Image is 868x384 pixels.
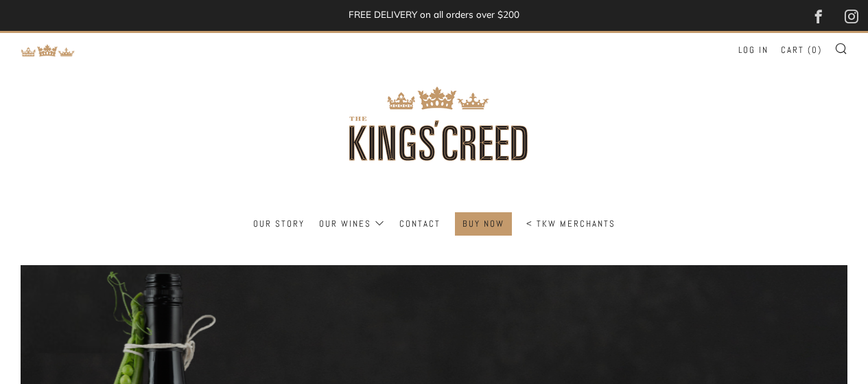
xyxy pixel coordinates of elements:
a: Log in [738,39,769,61]
a: Contact [399,213,441,235]
a: Cart (0) [781,39,822,61]
span: 0 [812,44,818,56]
a: Return to TKW Merchants [21,43,75,56]
img: three kings wine merchants [311,33,558,212]
a: Our Story [253,213,305,235]
a: Our Wines [319,213,385,235]
a: < TKW Merchants [526,213,615,235]
img: Return to TKW Merchants [21,44,75,57]
a: BUY NOW [462,213,504,235]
